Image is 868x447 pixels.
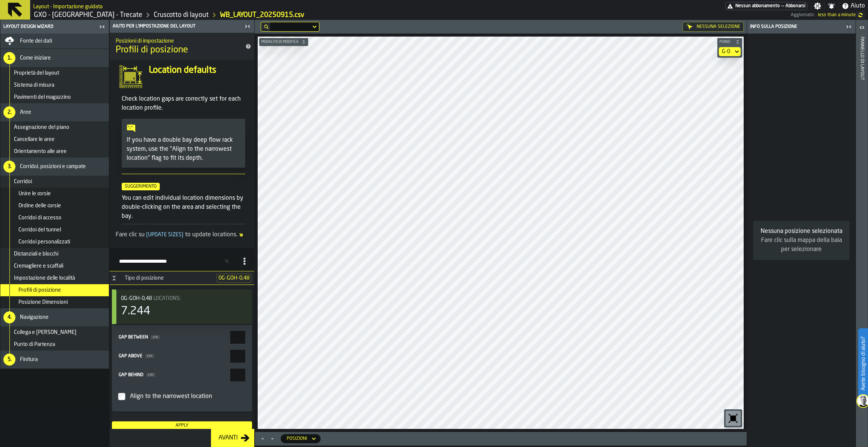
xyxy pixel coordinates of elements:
[18,299,68,305] span: Posizione Dimensioni
[119,354,142,358] span: Gap above
[220,11,304,19] a: link-to-/wh/i/7274009e-5361-4e21-8e36-7045ee840609/import/layout/85bddf05-4680-48f9-b446-867618dc...
[759,236,844,254] div: Fare clic sulla mappa della baia per selezionare
[158,335,160,340] span: )
[112,289,252,324] div: stat-
[0,67,109,79] li: menu Proprietà del layout
[0,34,109,49] li: menu Fonte dei dati
[154,11,209,19] a: link-to-/wh/i/7274009e-5361-4e21-8e36-7045ee840609/designer
[20,38,52,44] span: Fonte dei dati
[118,393,125,400] input: InputCheckbox-label-react-aria7903572904-:r5i:
[14,70,59,76] span: Proprietà del layout
[121,295,246,302] div: Title
[683,22,744,32] div: Nessuna selezione
[0,188,109,200] li: menu Unire le corsie
[118,331,246,344] label: react-aria7903572904-:r5d:
[116,44,188,56] span: Profili di posizione
[3,311,15,323] div: 4.
[20,55,51,61] span: Come iniziare
[110,271,254,285] h3: title-section-Tipo di posizione
[3,52,15,64] div: 1.
[0,284,109,296] li: menu Profili di posizione
[182,232,183,237] span: ]
[851,2,865,11] span: Aiuto
[281,434,321,443] div: DropdownMenuValue-locations
[287,436,307,441] div: DropdownMenuValue-locations
[18,227,61,233] span: Corridoi del tunnel
[111,24,242,29] div: Aiuto per l'impostazione del layout
[146,232,148,237] span: [
[0,212,109,224] li: menu Corridoi di accesso
[825,2,838,10] label: button-toggle-Notifiche
[725,2,807,10] a: link-to-/wh/i/7274009e-5361-4e21-8e36-7045ee840609/pricing/
[718,40,734,44] span: Piano
[0,224,109,236] li: menu Corridoi del tunnel
[14,329,76,335] span: Collega e [PERSON_NAME]
[0,133,109,145] li: menu Cancellare le aree
[0,79,109,91] li: menu Sistema di misura
[97,22,107,31] label: button-toggle-Chiudimi
[749,24,844,29] div: Info sulla posizione
[33,2,102,10] h2: Sub Title
[116,37,236,44] h2: Sub Title
[259,38,308,46] button: button-
[145,354,154,358] span: cm
[0,296,109,308] li: menu Posizione Dimensioni
[0,200,109,212] li: menu Ordine delle corsie
[20,314,49,320] span: Navigazione
[859,329,867,398] label: Avete bisogno di aiuto?
[20,357,38,363] span: Finitura
[14,263,63,269] span: Cremagliere e scaffali
[14,136,55,142] span: Cancellare le aree
[128,390,245,403] div: InputCheckbox-react-aria7903572904-:r5i:
[0,121,109,133] li: menu Assegnazione del piano
[215,433,241,442] div: Avanti
[110,20,254,33] header: Aiuto per l'impostazione del layout
[122,95,245,113] p: Check location gaps are correctly set for each location profile.
[268,435,277,442] button: Minimize
[0,145,109,158] li: menu Orientamento alle aree
[119,335,148,340] span: Gap between
[0,248,109,260] li: menu Distanziali e blocchi
[145,354,147,358] span: (
[230,331,245,344] input: react-aria7903572904-:r5d: react-aria7903572904-:r5d:
[3,354,15,366] div: 5.
[145,232,185,237] span: Update Sizes
[151,335,160,340] span: cm
[18,215,61,221] span: Corridoi di accesso
[230,369,245,381] input: react-aria7903572904-:r5h: react-aria7903572904-:r5h:
[119,373,144,377] span: Gap behind
[121,305,150,318] div: 7.244
[118,350,246,363] label: react-aria7903572904-:r5f:
[791,12,815,18] span: Aggiornato:
[0,338,109,351] li: menu Punto di Partenza
[818,12,856,18] span: 24/09/2025, 17:06:28
[0,308,109,326] li: menu Navigazione
[147,373,155,377] span: cm
[14,341,55,347] span: Punto di Partenza
[18,191,51,197] span: Unire le corsie
[18,287,61,293] span: Profili di posizione
[14,251,58,257] span: Distanziali e blocchi
[857,21,867,35] label: button-toggle-Aperto
[2,24,97,29] div: Layout Design Wizard
[34,11,142,19] a: link-to-/wh/i/7274009e-5361-4e21-8e36-7045ee840609
[113,64,251,89] div: input-question-Location defaults
[242,22,253,31] label: button-toggle-Chiudimi
[110,248,254,271] h3: title-section-[object Object]
[127,136,240,163] p: If you have a double bay deep flow rack system, use the "Align to the narrowest location" flag to...
[14,148,67,155] span: Orientamento alle aree
[717,38,742,46] button: button-
[719,47,741,56] div: DropdownMenuValue-default-floor
[856,11,865,20] label: button-toggle-undefined
[153,354,154,358] span: )
[725,2,807,10] div: Abbonamento al menu
[722,49,730,55] div: DropdownMenuValue-default-floor
[211,429,254,447] button: button-Avanti
[118,369,246,381] label: react-aria7903572904-:r5h:
[14,82,54,88] span: Sistema di misura
[14,124,69,130] span: Assegnazione del piano
[0,326,109,338] li: menu Collega e Collega Aree
[844,22,854,31] label: button-toggle-Chiudimi
[33,11,412,20] nav: Breadcrumb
